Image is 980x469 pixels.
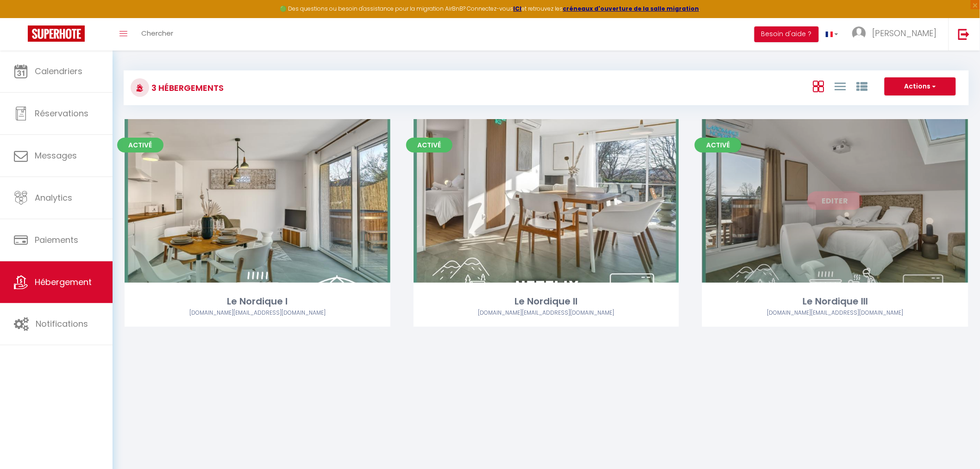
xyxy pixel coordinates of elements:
[117,138,163,152] span: Activé
[35,65,82,77] span: Calendriers
[754,26,819,42] button: Besoin d'aide ?
[35,108,88,119] span: Réservations
[695,138,741,152] span: Activé
[35,276,92,288] span: Hébergement
[852,26,866,40] img: ...
[125,309,390,317] div: Airbnb
[563,5,699,13] a: créneaux d'ouverture de la salle migration
[885,77,956,96] button: Actions
[7,4,35,32] button: Ouvrir le widget de chat LiveChat
[856,78,867,94] a: Vue par Groupe
[28,25,85,42] img: Super Booking
[406,138,452,152] span: Activé
[872,27,937,39] span: [PERSON_NAME]
[125,294,390,309] div: Le Nordique I
[702,309,968,317] div: Airbnb
[414,309,679,317] div: Airbnb
[807,191,863,210] a: Editer
[141,28,173,38] span: Chercher
[514,5,522,13] a: ICI
[35,192,72,203] span: Analytics
[414,294,679,309] div: Le Nordique II
[36,318,88,330] span: Notifications
[702,294,968,309] div: Le Nordique III
[35,150,77,161] span: Messages
[149,77,224,98] h3: 3 Hébergements
[134,18,180,51] a: Chercher
[958,28,970,40] img: logout
[35,234,78,246] span: Paiements
[845,18,949,51] a: ... [PERSON_NAME]
[813,78,824,94] a: Vue en Box
[835,78,846,94] a: Vue en Liste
